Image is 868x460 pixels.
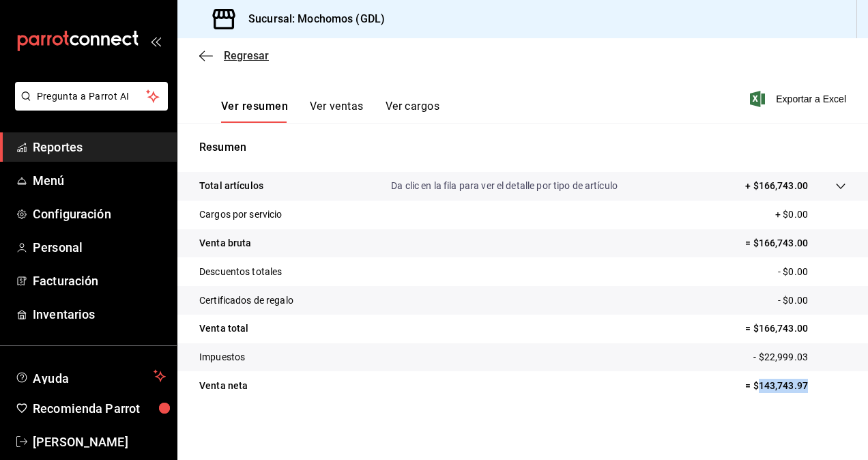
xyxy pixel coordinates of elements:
[221,100,439,123] div: navigation tabs
[221,100,288,123] button: Ver resumen
[199,236,251,250] p: Venta bruta
[33,205,166,223] span: Configuración
[33,171,166,190] span: Menú
[199,207,283,222] p: Cargos por servicio
[199,379,248,393] p: Venta neta
[753,91,846,107] button: Exportar a Excel
[199,139,846,156] p: Resumen
[310,100,364,123] button: Ver ventas
[199,350,245,364] p: Impuestos
[745,179,808,193] p: + $166,743.00
[33,238,166,257] span: Personal
[224,49,269,62] span: Regresar
[10,99,168,113] a: Pregunta a Parrot AI
[33,433,166,451] span: [PERSON_NAME]
[199,265,282,279] p: Descuentos totales
[150,35,161,46] button: open_drawer_menu
[33,399,166,418] span: Recomienda Parrot
[199,293,293,308] p: Certificados de regalo
[778,293,846,308] p: - $0.00
[33,272,166,290] span: Facturación
[386,100,440,123] button: Ver cargos
[237,11,385,27] h3: Sucursal: Mochomos (GDL)
[33,305,166,324] span: Inventarios
[775,207,846,222] p: + $0.00
[199,49,269,62] button: Regresar
[33,138,166,156] span: Reportes
[391,179,618,193] p: Da clic en la fila para ver el detalle por tipo de artículo
[37,89,147,104] span: Pregunta a Parrot AI
[745,321,846,336] p: = $166,743.00
[745,379,846,393] p: = $143,743.97
[199,321,248,336] p: Venta total
[753,350,846,364] p: - $22,999.03
[745,236,846,250] p: = $166,743.00
[33,368,148,384] span: Ayuda
[199,179,263,193] p: Total artículos
[15,82,168,111] button: Pregunta a Parrot AI
[778,265,846,279] p: - $0.00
